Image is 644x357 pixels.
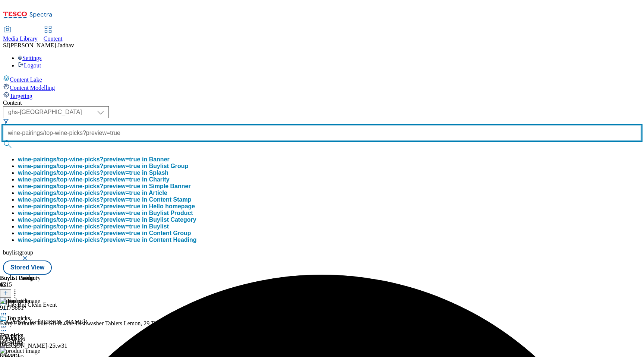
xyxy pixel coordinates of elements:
[18,230,191,237] button: wine-pairings/top-wine-picks?preview=true in Content Group
[3,249,33,256] span: buylistgroup
[18,237,197,243] button: wine-pairings/top-wine-picks?preview=true in Content Heading
[18,203,195,210] button: wine-pairings/top-wine-picks?preview=true in Hello homepage
[18,190,167,196] div: wine-pairings/top-wine-picks?preview=true in
[10,76,42,83] span: Content Lake
[44,35,63,42] span: Content
[3,99,641,106] div: Content
[18,62,41,69] a: Logout
[3,42,9,48] span: SJ
[18,210,193,217] div: wine-pairings/top-wine-picks?preview=true in
[18,217,196,223] div: wine-pairings/top-wine-picks?preview=true in
[149,230,191,236] span: Content Group
[18,230,191,237] div: wine-pairings/top-wine-picks?preview=true in
[44,26,63,42] a: Content
[18,210,193,217] button: wine-pairings/top-wine-picks?preview=true in Buylist Product
[18,183,191,190] button: wine-pairings/top-wine-picks?preview=true in Simple Banner
[149,210,193,216] span: Buylist Product
[3,26,38,42] a: Media Library
[18,55,42,61] a: Settings
[18,223,169,230] div: wine-pairings/top-wine-picks?preview=true in
[149,217,196,223] span: Buylist Category
[3,75,641,83] a: Content Lake
[18,190,167,196] button: wine-pairings/top-wine-picks?preview=true in Article
[9,42,74,48] span: [PERSON_NAME] Jadhav
[149,223,169,230] span: Buylist
[3,35,38,42] span: Media Library
[18,217,196,223] button: wine-pairings/top-wine-picks?preview=true in Buylist Category
[18,223,169,230] button: wine-pairings/top-wine-picks?preview=true in Buylist
[149,190,167,196] span: Article
[149,176,170,183] span: Charity
[3,118,9,124] svg: Search Filters
[18,170,168,176] button: wine-pairings/top-wine-picks?preview=true in Splash
[10,93,32,99] span: Targeting
[18,163,188,170] button: wine-pairings/top-wine-picks?preview=true in Buylist Group
[3,260,52,275] button: Stored View
[18,176,170,183] button: wine-pairings/top-wine-picks?preview=true in Charity
[18,156,170,163] button: wine-pairings/top-wine-picks?preview=true in Banner
[3,83,641,91] a: Content Modelling
[18,196,191,203] button: wine-pairings/top-wine-picks?preview=true in Content Stamp
[3,91,641,99] a: Targeting
[18,176,170,183] div: wine-pairings/top-wine-picks?preview=true in
[10,85,55,91] span: Content Modelling
[3,126,641,140] input: Search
